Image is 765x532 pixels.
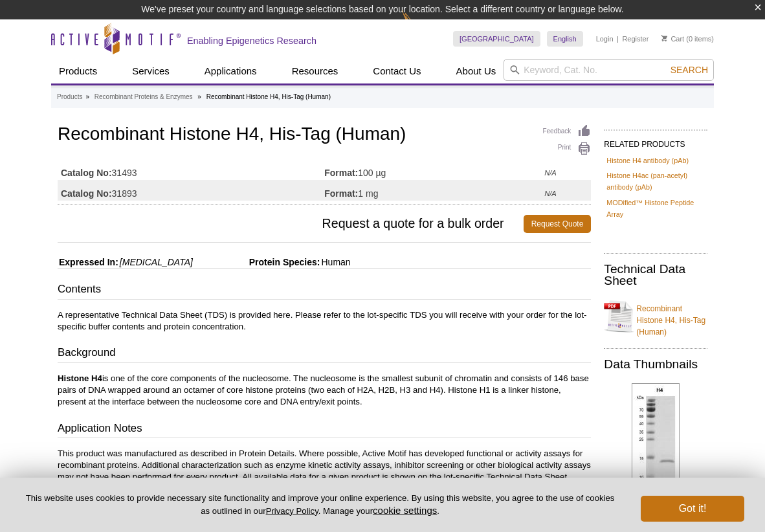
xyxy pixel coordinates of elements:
h2: Enabling Epigenetics Research [187,35,316,47]
a: Services [124,59,177,83]
a: Recombinant Proteins & Enzymes [94,91,193,103]
a: Recombinant Histone H4, His-Tag (Human) [604,295,707,338]
h3: Contents [58,282,591,300]
input: Keyword, Cat. No. [504,59,714,81]
strong: Format: [324,188,358,199]
img: Your Cart [661,35,667,41]
span: Search [671,65,708,75]
a: Products [51,59,105,83]
a: Feedback [542,124,591,139]
strong: Format: [324,167,358,179]
a: Histone H4 antibody (pAb) [606,155,689,166]
td: 1 mg [324,180,544,201]
p: is one of the core components of the nucleosome. The nucleosome is the smallest subunit of chroma... [58,373,591,408]
li: Recombinant Histone H4, His-Tag (Human) [206,93,331,100]
strong: Catalog No: [61,167,112,179]
h3: Background [58,345,591,363]
span: Expressed In: [58,257,118,267]
li: » [197,93,201,100]
a: Register [622,34,649,43]
span: Human [320,257,350,267]
button: cookie settings [373,505,437,516]
td: N/A [544,180,591,201]
a: MODified™ Histone Peptide Array [606,197,705,220]
li: » [85,93,89,100]
img: Change Here [402,10,436,40]
td: N/A [544,159,591,180]
span: Request a quote for a bulk order [58,215,524,233]
strong: Histone H4 [58,373,102,383]
h2: Data Thumbnails [604,359,707,370]
button: Search [667,64,712,76]
a: [GEOGRAPHIC_DATA] [453,31,540,47]
td: 31493 [58,159,324,180]
p: This website uses cookies to provide necessary site functionality and improve your online experie... [21,493,619,517]
strong: Catalog No: [61,188,112,199]
h2: Technical Data Sheet [604,263,707,287]
p: This product was manufactured as described in Protein Details. Where possible, Active Motif has d... [58,448,591,483]
img: Recombinant Histone H4, His-Tag Coomassie gel [632,383,680,484]
td: 100 µg [324,159,544,180]
li: (0 items) [661,31,714,47]
a: Privacy Policy [266,506,318,516]
p: A representative Technical Data Sheet (TDS) is provided here. Please refer to the lot-specific TD... [58,309,591,333]
h1: Recombinant Histone H4, His-Tag (Human) [58,124,591,146]
span: Protein Species: [195,257,320,267]
h3: Application Notes [58,421,591,439]
li: | [617,31,619,47]
h2: RELATED PRODUCTS [604,129,707,153]
a: Request Quote [524,215,592,233]
a: Cart [661,34,684,43]
a: Contact Us [365,59,428,83]
td: 31893 [58,180,324,201]
a: Login [596,34,614,43]
a: Print [542,142,591,156]
a: Histone H4ac (pan-acetyl) antibody (pAb) [606,170,705,193]
a: Applications [197,59,265,83]
button: Got it! [641,496,744,522]
a: Resources [284,59,346,83]
i: [MEDICAL_DATA] [120,257,193,267]
a: English [547,31,583,47]
a: About Us [449,59,504,83]
a: Products [57,91,82,103]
